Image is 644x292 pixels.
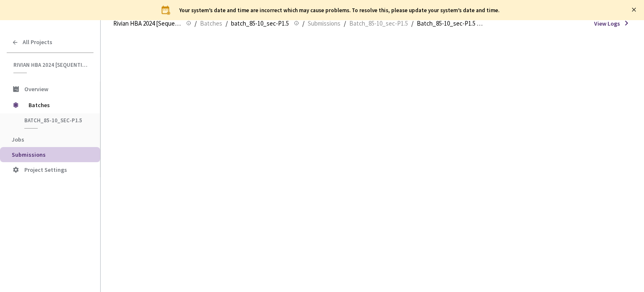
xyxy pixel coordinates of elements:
button: close [631,5,636,14]
span: Batches [200,18,222,29]
span: Submissions [12,151,46,158]
span: All Projects [23,39,52,46]
div: Your system’s date and time are incorrect which may cause problems. To resolve this, please updat... [179,7,499,13]
li: / [226,18,228,29]
span: Batches [29,97,86,113]
a: Batch_85-10_sec-P1.5 [348,18,410,28]
li: / [195,18,197,29]
img: svg+xml;base64,PHN2ZyB3aWR0aD0iMjQiIGhlaWdodD0iMjQiIHZpZXdCb3g9IjAgMCAyNCAyNCIgZmlsbD0ibm9uZSIgeG... [161,5,171,15]
a: Batches [198,18,224,28]
span: Overview [24,85,48,93]
a: Submissions [306,18,342,28]
span: Project Settings [24,166,67,174]
li: / [344,18,346,29]
li: / [302,18,304,29]
span: batch_85-10_sec-P1.5 [24,117,86,124]
span: batch_85-10_sec-P1.5 [231,18,289,29]
li: / [411,18,413,29]
span: Jobs [12,136,24,143]
span: Batch_85-10_sec-P1.5 QC - [DATE] [417,18,485,29]
span: close [631,7,636,12]
span: Submissions [308,18,340,29]
span: Rivian HBA 2024 [Sequential] [113,18,181,29]
span: View Logs [594,19,620,28]
span: Batch_85-10_sec-P1.5 [349,18,408,29]
span: Rivian HBA 2024 [Sequential] [13,61,88,68]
